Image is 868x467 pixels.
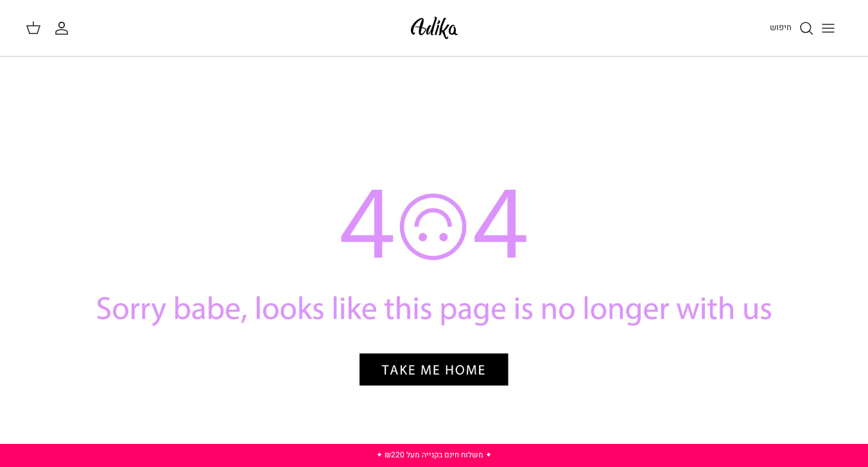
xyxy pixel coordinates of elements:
[376,449,492,461] a: ✦ משלוח חינם בקנייה מעל ₪220 ✦
[770,21,792,33] span: חיפוש
[814,14,842,42] button: Toggle menu
[407,13,462,43] img: Adika IL
[54,21,74,36] a: החשבון שלי
[770,21,814,36] a: חיפוש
